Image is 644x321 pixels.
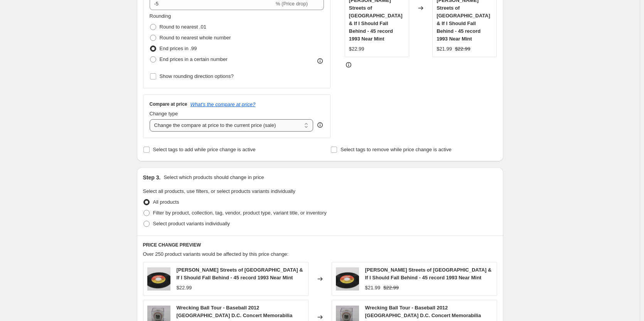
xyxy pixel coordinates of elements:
span: $21.99 [437,46,452,52]
span: Round to nearest whole number [160,35,231,41]
span: $22.99 [455,46,470,52]
img: IMG_0545_80x.jpg [147,267,170,291]
span: All products [153,199,179,205]
h3: Compare at price [150,101,187,107]
span: % (Price drop) [276,1,308,7]
span: End prices in .99 [160,46,197,51]
span: Show rounding direction options? [160,73,234,79]
button: What's the compare at price? [191,101,256,107]
span: End prices in a certain number [160,56,228,62]
span: Over 250 product variants would be affected by this price change: [143,251,289,257]
span: Select all products, use filters, or select products variants individually [143,188,295,194]
span: [PERSON_NAME] Streets of [GEOGRAPHIC_DATA] & If I Should Fall Behind - 45 record 1993 Near Mint [177,267,303,280]
span: Change type [150,111,178,117]
div: help [316,121,324,129]
span: Round to nearest .01 [160,24,206,30]
span: $22.99 [383,285,399,291]
span: $21.99 [365,285,381,291]
span: Wrecking Ball Tour - Baseball 2012 [GEOGRAPHIC_DATA] D.C. Concert Memorabilia [365,305,481,318]
span: Filter by product, collection, tag, vendor, product type, variant title, or inventory [153,210,327,216]
span: $22.99 [177,285,192,291]
p: Select which products should change in price [164,174,264,181]
span: Select tags to add while price change is active [153,147,256,152]
span: $22.99 [349,46,364,52]
span: Wrecking Ball Tour - Baseball 2012 [GEOGRAPHIC_DATA] D.C. Concert Memorabilia [177,305,293,318]
span: Rounding [150,13,171,19]
img: IMG_0545_80x.jpg [336,267,359,291]
span: [PERSON_NAME] Streets of [GEOGRAPHIC_DATA] & If I Should Fall Behind - 45 record 1993 Near Mint [365,267,492,280]
h2: Step 3. [143,174,161,181]
span: Select product variants individually [153,221,230,226]
h6: PRICE CHANGE PREVIEW [143,242,497,248]
span: Select tags to remove while price change is active [341,147,452,152]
